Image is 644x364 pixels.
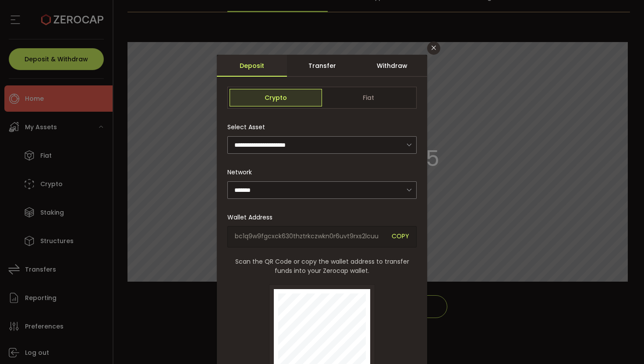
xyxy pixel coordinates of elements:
div: Deposit [217,55,287,77]
div: Transfer [287,55,357,77]
iframe: Chat Widget [448,14,644,364]
span: Scan the QR Code or copy the wallet address to transfer funds into your Zerocap wallet. [227,257,417,276]
label: Network [227,168,257,177]
span: bc1q9w9fgcxck630thztrkczwkn0r6uvt9rxs2lcuu [235,232,385,242]
span: Crypto [230,89,322,106]
span: COPY [392,232,409,242]
label: Select Asset [227,123,270,131]
button: Close [427,42,440,55]
label: Wallet Address [227,213,278,222]
div: Withdraw [357,55,427,77]
span: Fiat [322,89,414,106]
